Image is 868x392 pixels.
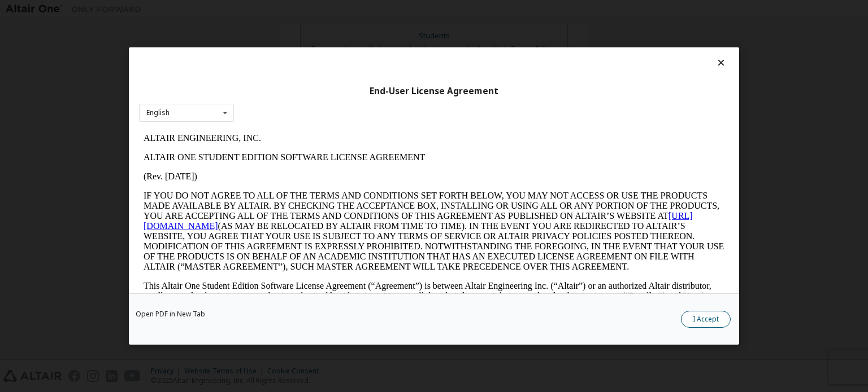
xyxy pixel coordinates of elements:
[139,86,729,97] div: End-User License Agreement
[5,43,585,53] p: (Rev. [DATE])
[136,311,205,318] a: Open PDF in New Tab
[5,5,585,15] p: ALTAIR ENGINEERING, INC.
[5,62,585,143] p: IF YOU DO NOT AGREE TO ALL OF THE TERMS AND CONDITIONS SET FORTH BELOW, YOU MAY NOT ACCESS OR USE...
[5,82,554,102] a: [URL][DOMAIN_NAME]
[5,152,585,193] p: This Altair One Student Edition Software License Agreement (“Agreement”) is between Altair Engine...
[146,109,170,116] div: English
[681,311,731,328] button: I Accept
[5,24,585,34] p: ALTAIR ONE STUDENT EDITION SOFTWARE LICENSE AGREEMENT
